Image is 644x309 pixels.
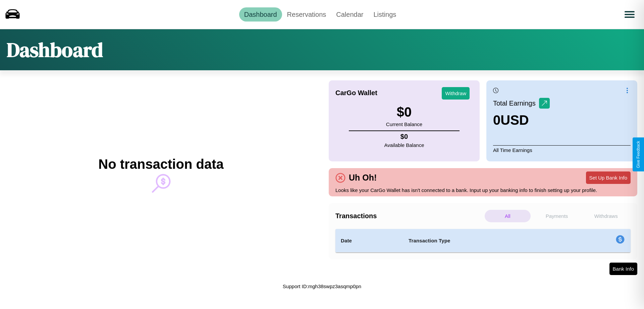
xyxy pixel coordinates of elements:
a: Reservations [282,7,331,22]
p: All [485,210,531,222]
h4: Transactions [335,212,483,220]
h3: 0 USD [493,113,550,128]
table: simple table [335,229,631,253]
p: All Time Earnings [493,145,631,155]
p: Available Balance [384,141,424,150]
div: Give Feedback [636,141,641,168]
h3: $ 0 [386,105,422,120]
button: Withdraw [442,87,470,100]
h2: No transaction data [98,157,223,172]
h4: Uh Oh! [345,173,380,183]
h4: $ 0 [384,133,424,141]
h1: Dashboard [7,36,103,64]
p: Looks like your CarGo Wallet has isn't connected to a bank. Input up your banking info to finish ... [335,186,631,195]
p: Support ID: mgh38swpz3asqmp0pn [283,282,361,291]
a: Calendar [331,7,368,22]
button: Bank Info [609,263,637,275]
p: Total Earnings [493,97,539,109]
p: Withdraws [583,210,629,222]
button: Set Up Bank Info [586,171,631,184]
h4: Transaction Type [409,237,561,245]
button: Open menu [620,5,639,24]
p: Payments [534,210,580,222]
a: Dashboard [239,7,282,22]
p: Current Balance [386,120,422,129]
h4: CarGo Wallet [335,89,377,97]
a: Listings [368,7,401,22]
h4: Date [341,237,398,245]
